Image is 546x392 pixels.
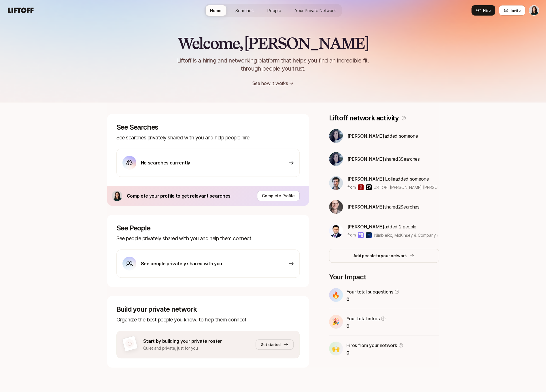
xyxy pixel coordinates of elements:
[499,5,525,16] button: Invite
[170,56,376,73] p: Liftoff is a hiring and networking platform that helps you find an incredible fit, through people...
[329,176,343,190] img: e3a1a7c7_7d7a_4941_b063_6fe4dd417df8.jpg
[257,191,300,201] button: Complete Profile
[374,233,453,238] span: NimbleRx, McKinsey & Company & others
[116,305,300,313] p: Build your private network
[329,288,343,302] div: 🔥
[347,223,438,230] p: added 2 people
[511,7,520,13] span: Invite
[346,288,393,296] p: Your total suggestions
[177,35,369,52] h2: Welcome, [PERSON_NAME]
[262,192,295,199] p: Complete Profile
[231,5,258,16] a: Searches
[529,5,539,15] img: Eleanor Testing Kickstart V2
[346,315,380,322] p: Your total intros
[346,322,386,330] p: 0
[329,152,343,166] img: f3789128_d726_40af_ba80_c488df0e0488.jpg
[116,316,300,324] p: Organize the best people you know, to help them connect
[483,7,491,13] span: Hire
[329,273,439,281] p: Your Impact
[346,296,400,303] p: 0
[143,345,222,352] p: Quiet and private, just for you
[358,184,364,190] img: JSTOR
[346,349,404,357] p: 0
[329,129,343,143] img: f3789128_d726_40af_ba80_c488df0e0488.jpg
[366,232,372,238] img: McKinsey & Company
[127,192,231,200] p: Complete your profile to get relevant searches
[329,342,343,355] div: 🙌
[116,134,300,142] p: See searches privately shared with you and help people hire
[346,342,397,349] p: Hires from your network
[116,234,300,243] p: See people privately shared with you and help them connect
[347,184,356,191] p: from
[347,224,384,230] span: [PERSON_NAME]
[347,203,420,211] p: shared 2 Search es
[358,232,364,238] img: NimbleRx
[256,339,293,350] button: Get started
[205,5,226,16] a: Home
[252,80,288,86] a: See how it works
[347,156,384,162] span: [PERSON_NAME]
[329,315,343,329] div: 🎉
[366,184,372,190] img: Kleiner Perkins
[143,337,222,345] p: Start by building your private roster
[529,5,539,16] button: Eleanor Testing Kickstart V2
[374,184,437,190] span: JSTOR, [PERSON_NAME] [PERSON_NAME] & others
[329,200,343,214] img: 38265413_5a66_4abc_b3e5_8d96d609e730.jpg
[347,175,438,183] p: added someone
[329,114,399,122] p: Liftoff network activity
[347,132,418,140] p: added someone
[295,7,336,14] span: Your Private Network
[116,123,300,131] p: See Searches
[141,159,190,166] p: No searches currently
[141,260,222,267] p: See people privately shared with you
[210,7,222,14] span: Home
[124,338,135,349] img: default-avatar.svg
[267,7,281,14] span: People
[329,224,343,238] img: 0c2367a6_8799_40fe_9db6_e85e71a5cb5a.jpg
[112,191,122,201] img: a307906c_47a9_44b3_a2fe_a2b8bd2a882d.jpg
[116,224,300,232] p: See People
[471,5,495,16] button: Hire
[235,7,254,14] span: Searches
[329,249,439,263] button: Add people to your network
[354,252,407,259] p: Add people to your network
[290,5,341,16] a: Your Private Network
[347,204,384,210] span: [PERSON_NAME]
[347,155,420,163] p: shared 3 Search es
[263,5,286,16] a: People
[347,232,356,238] p: from
[347,176,395,182] span: [PERSON_NAME] Lolla
[260,342,280,347] span: Get started
[347,133,384,139] span: [PERSON_NAME]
